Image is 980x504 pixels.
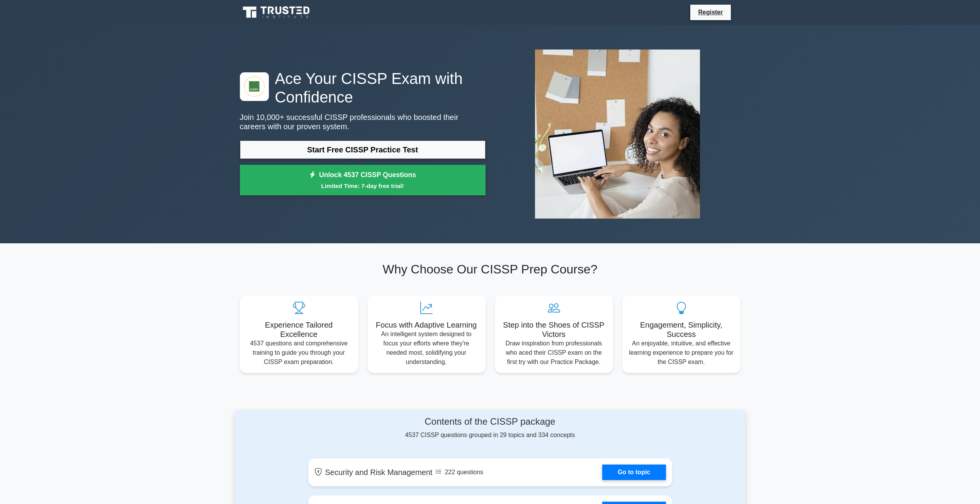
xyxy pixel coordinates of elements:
[374,320,479,330] h5: Focus with Adaptive Learning
[240,262,741,277] h2: Why Choose Our CISSP Prep Course?
[501,320,607,339] h5: Step into the Shoes of CISSP Victors
[602,465,666,480] a: Go to topic
[308,416,672,427] h4: Contents of the CISSP package
[374,330,479,367] p: An intelligent system designed to focus your efforts where they're needed most, solidifying your ...
[246,339,352,367] p: 4537 questions and comprehensive training to guide you through your CISSP exam preparation.
[628,320,734,339] h5: Engagement, Simplicity, Success
[501,339,607,367] p: Draw inspiration from professionals who aced their CISSP exam on the first try with our Practice ...
[240,165,486,196] a: Unlock 4537 CISSP QuestionsLimited Time: 7-day free trial!
[240,140,486,159] a: Start Free CISSP Practice Test
[240,113,486,131] p: Join 10,000+ successful CISSP professionals who boosted their careers with our proven system.
[693,7,727,17] a: Register
[246,320,352,339] h5: Experience Tailored Excellence
[308,416,672,440] div: 4537 CISSP questions grouped in 29 topics and 334 concepts
[240,69,486,106] h1: Ace Your CISSP Exam with Confidence
[628,339,734,367] p: An enjoyable, intuitive, and effective learning experience to prepare you for the CISSP exam.
[250,181,476,190] small: Limited Time: 7-day free trial!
